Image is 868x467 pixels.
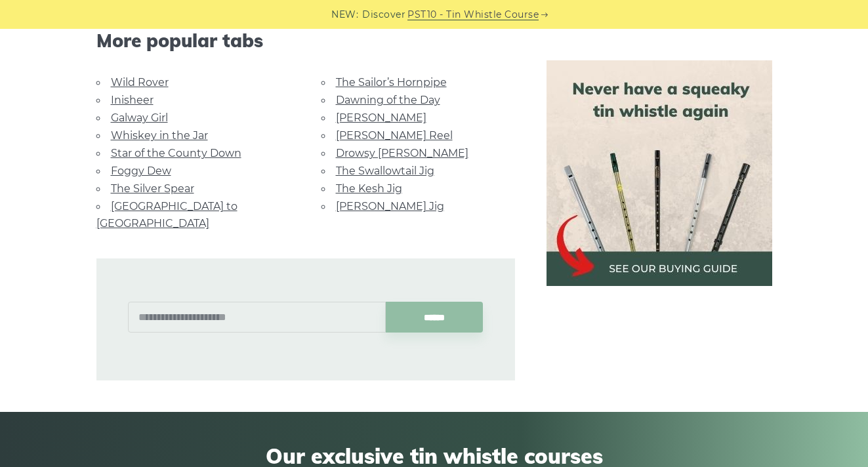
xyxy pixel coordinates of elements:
[336,165,434,177] a: The Swallowtail Jig
[111,182,194,195] a: The Silver Spear
[336,147,468,159] a: Drowsy [PERSON_NAME]
[111,147,241,159] a: Star of the County Down
[111,129,208,142] a: Whiskey in the Jar
[336,76,447,89] a: The Sailor’s Hornpipe
[547,60,772,286] img: tin whistle buying guide
[96,30,515,52] span: More popular tabs
[331,7,358,22] span: NEW:
[407,7,539,22] a: PST10 - Tin Whistle Course
[96,200,238,230] a: [GEOGRAPHIC_DATA] to [GEOGRAPHIC_DATA]
[362,7,405,22] span: Discover
[111,165,171,177] a: Foggy Dew
[336,129,453,142] a: [PERSON_NAME] Reel
[336,200,444,213] a: [PERSON_NAME] Jig
[336,94,440,106] a: Dawning of the Day
[111,94,154,106] a: Inisheer
[336,182,402,195] a: The Kesh Jig
[111,76,169,89] a: Wild Rover
[336,112,426,124] a: [PERSON_NAME]
[111,112,168,124] a: Galway Girl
